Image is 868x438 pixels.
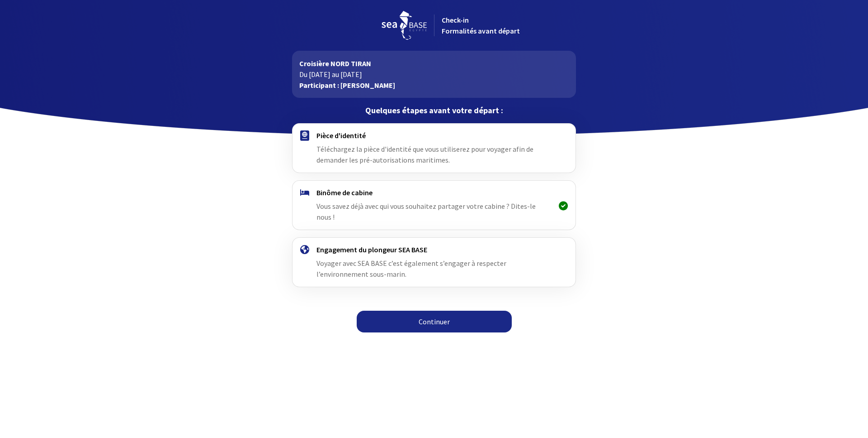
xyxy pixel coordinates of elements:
a: Continuer [357,311,512,332]
span: Téléchargez la pièce d'identité que vous utiliserez pour voyager afin de demander les pré-autoris... [316,144,533,164]
img: binome.svg [300,189,309,196]
img: passport.svg [300,130,309,141]
span: Check-in Formalités avant départ [442,15,520,35]
span: Vous savez déjà avec qui vous souhaitez partager votre cabine ? Dites-le nous ! [316,202,536,221]
h4: Engagement du plongeur SEA BASE [316,245,551,254]
span: Voyager avec SEA BASE c’est également s’engager à respecter l’environnement sous-marin. [316,259,506,279]
img: logo_seabase.svg [382,11,427,40]
p: Croisière NORD TIRAN [299,58,568,69]
p: Participant : [PERSON_NAME] [299,80,568,91]
h4: Pièce d'identité [316,131,551,140]
h4: Binôme de cabine [316,188,551,197]
img: engagement.svg [300,245,309,254]
p: Du [DATE] au [DATE] [299,69,568,80]
p: Quelques étapes avant votre départ : [292,105,576,116]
